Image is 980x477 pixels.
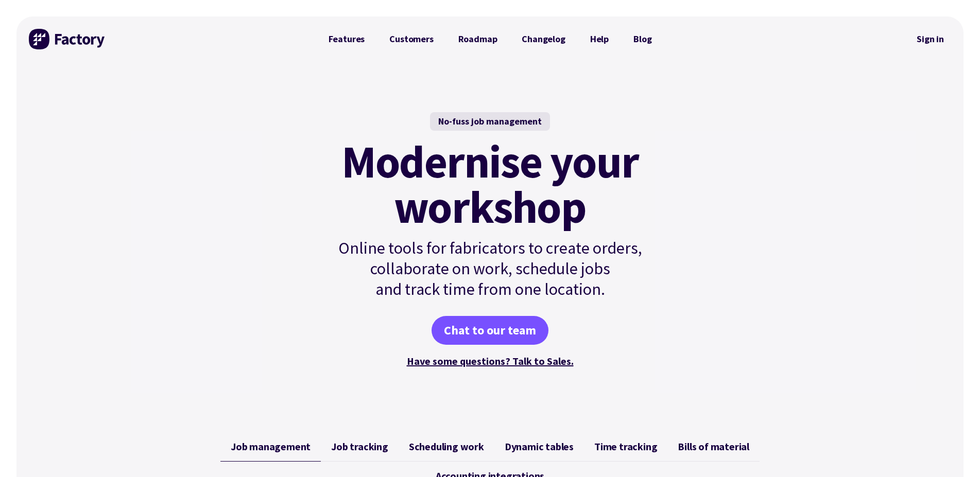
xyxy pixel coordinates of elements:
a: Changelog [509,29,577,49]
a: Chat to our team [432,316,548,345]
p: Online tools for fabricators to create orders, collaborate on work, schedule jobs and track time ... [316,238,664,299]
img: Factory [29,29,106,49]
span: Job management [231,440,311,453]
a: Have some questions? Talk to Sales. [407,355,574,367]
a: Roadmap [446,29,510,49]
a: Blog [621,29,664,49]
a: Features [316,29,377,49]
span: Bills of material [678,440,749,453]
div: No-fuss job management [430,112,550,131]
mark: Modernise your workshop [341,139,639,229]
span: Scheduling work [409,440,484,453]
a: Help [578,29,621,49]
nav: Secondary Navigation [909,27,951,51]
a: Sign in [909,27,951,51]
span: Dynamic tables [505,440,574,453]
a: Customers [377,29,445,49]
nav: Primary Navigation [316,29,664,49]
span: Job tracking [331,440,388,453]
span: Time tracking [594,440,657,453]
iframe: Chat Widget [929,428,980,477]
